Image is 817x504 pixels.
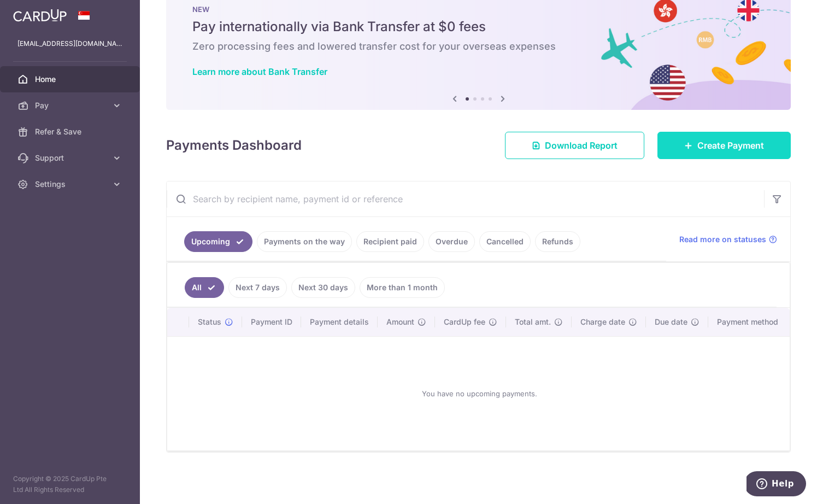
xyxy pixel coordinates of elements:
a: Refunds [535,231,580,252]
span: Support [35,153,107,163]
a: Download Report [505,132,644,159]
span: Status [198,317,221,327]
iframe: Opens a widget where you can find more information [747,471,806,499]
h5: Pay internationally via Bank Transfer at $0 fees [192,18,765,36]
a: Create Payment [657,132,791,159]
a: Overdue [428,231,475,252]
span: Amount [386,317,414,327]
img: CardUp [13,9,67,22]
span: Refer & Save [35,126,107,137]
a: Next 30 days [291,277,355,298]
th: Payment method [708,308,791,336]
div: You have no upcoming payments. [180,345,778,442]
span: Due date [655,317,687,327]
span: Total amt. [515,317,551,327]
th: Payment details [301,308,378,336]
a: All [185,277,224,298]
th: Payment ID [242,308,301,336]
span: CardUp fee [444,317,485,327]
span: Read more on statuses [679,234,766,245]
span: Download Report [545,139,618,152]
a: Payments on the way [257,231,352,252]
input: Search by recipient name, payment id or reference [167,181,764,216]
h4: Payments Dashboard [166,136,302,155]
h6: Zero processing fees and lowered transfer cost for your overseas expenses [192,40,765,53]
a: Read more on statuses [679,234,777,245]
a: Cancelled [479,231,531,252]
a: Next 7 days [228,277,287,298]
a: Recipient paid [356,231,424,252]
p: NEW [192,5,765,14]
span: Home [35,74,107,85]
span: Settings [35,179,107,190]
a: More than 1 month [360,277,445,298]
a: Learn more about Bank Transfer [192,66,327,77]
a: Upcoming [184,231,252,252]
p: [EMAIL_ADDRESS][DOMAIN_NAME] [17,38,122,49]
span: Charge date [580,317,625,327]
span: Create Payment [697,139,764,152]
span: Pay [35,100,107,111]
